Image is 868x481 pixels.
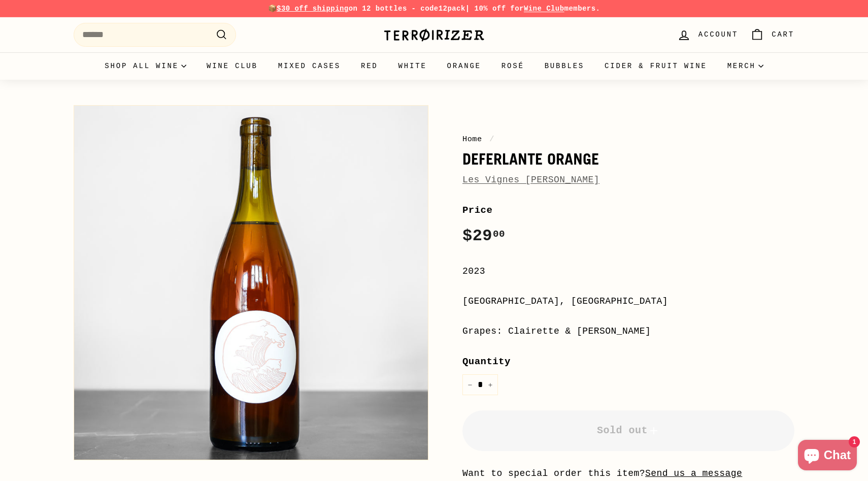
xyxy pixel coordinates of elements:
label: Price [462,203,794,218]
button: Reduce item quantity by one [462,374,478,395]
div: Grapes: Clairette & [PERSON_NAME] [462,324,794,339]
label: Quantity [462,354,794,369]
a: Wine Club [196,52,268,80]
a: Cart [744,20,800,50]
a: Bubbles [535,52,594,80]
a: Mixed Cases [268,52,351,80]
strong: 12pack [439,5,465,13]
summary: Merch [717,52,774,80]
a: Home [462,135,482,144]
summary: Shop all wine [94,52,196,80]
span: Account [698,29,738,40]
a: Red [351,52,388,80]
button: Increase item quantity by one [483,374,498,395]
p: 📦 on 12 bottles - code | 10% off for members. [74,3,794,14]
a: Orange [437,52,491,80]
a: White [388,52,437,80]
a: Wine Club [524,5,564,13]
h1: Deferlante Orange [462,150,794,168]
span: $29 [462,227,505,245]
nav: breadcrumbs [462,133,794,145]
span: Cart [772,29,794,40]
inbox-online-store-chat: Shopify online store chat [795,440,860,473]
li: Want to special order this item? [462,466,794,481]
a: Les Vignes [PERSON_NAME] [462,175,599,185]
div: [GEOGRAPHIC_DATA], [GEOGRAPHIC_DATA] [462,294,794,309]
a: Cider & Fruit Wine [594,52,717,80]
div: Primary [53,52,815,80]
div: 2023 [462,264,794,279]
img: Deferlante Orange [74,106,428,460]
a: Account [671,20,744,50]
span: $30 off shipping [277,5,349,13]
a: Send us a message [645,468,742,478]
span: Sold out [597,425,660,436]
input: quantity [462,374,498,395]
a: Rosé [491,52,535,80]
span: / [487,135,497,144]
button: Sold out [462,410,794,451]
sup: 00 [493,229,505,240]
